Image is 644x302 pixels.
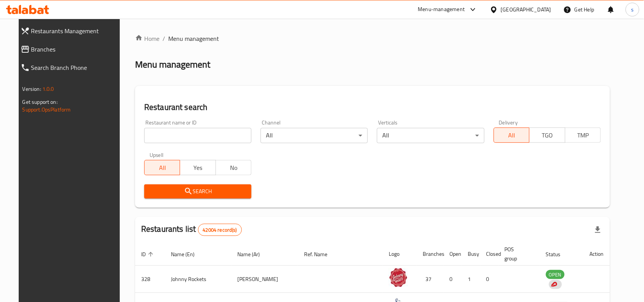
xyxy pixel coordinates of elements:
[135,34,159,43] a: Home
[499,120,518,125] label: Delivery
[551,281,557,288] img: delivery hero logo
[383,242,417,266] th: Logo
[533,130,562,141] span: TGO
[144,128,251,143] input: Search for restaurant name or ID..
[261,128,368,143] div: All
[418,5,465,14] div: Menu-management
[494,128,530,143] button: All
[148,162,177,173] span: All
[141,223,242,236] h2: Restaurants list
[529,128,565,143] button: TGO
[304,250,337,259] span: Ref. Name
[497,130,526,141] span: All
[584,242,610,266] th: Action
[23,97,58,107] span: Get support on:
[14,22,126,40] a: Restaurants Management
[444,242,462,266] th: Open
[444,266,462,293] td: 0
[238,250,270,259] span: Name (Ar)
[31,63,120,72] span: Search Branch Phone
[589,221,607,239] div: Export file
[462,266,480,293] td: 1
[135,266,165,293] td: 328
[568,130,598,141] span: TMP
[417,242,444,266] th: Branches
[135,58,210,71] h2: Menu management
[565,128,601,143] button: TMP
[216,160,251,175] button: No
[171,250,204,259] span: Name (En)
[219,162,248,173] span: No
[183,162,213,173] span: Yes
[198,224,242,236] div: Total records count
[198,226,241,234] span: 42004 record(s)
[505,245,531,263] span: POS group
[23,105,71,115] a: Support.OpsPlatform
[462,242,480,266] th: Busy
[141,250,156,259] span: ID
[480,242,499,266] th: Closed
[144,184,251,199] button: Search
[168,34,219,43] span: Menu management
[23,84,41,94] span: Version:
[144,102,601,113] h2: Restaurant search
[144,160,180,175] button: All
[135,34,610,43] nav: breadcrumb
[14,40,126,58] a: Branches
[31,45,120,54] span: Branches
[631,5,634,14] span: s
[14,58,126,77] a: Search Branch Phone
[150,187,245,196] span: Search
[417,266,444,293] td: 37
[501,5,551,14] div: [GEOGRAPHIC_DATA]
[389,268,408,287] img: Johnny Rockets
[546,270,565,279] span: OPEN
[232,266,298,293] td: [PERSON_NAME]
[377,128,484,143] div: All
[480,266,499,293] td: 0
[163,34,165,43] li: /
[546,250,571,259] span: Status
[549,280,562,289] div: Indicates that the vendor menu management has been moved to DH Catalog service
[42,84,54,94] span: 1.0.0
[31,26,120,36] span: Restaurants Management
[180,160,216,175] button: Yes
[150,152,164,158] label: Upsell
[165,266,232,293] td: Johnny Rockets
